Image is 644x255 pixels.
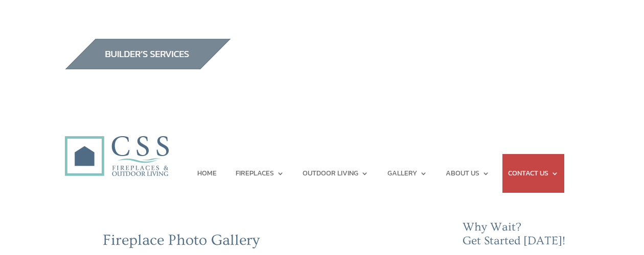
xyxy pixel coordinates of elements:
[64,39,231,69] img: builders_btn
[303,154,369,193] a: OUTDOOR LIVING
[64,60,231,73] a: builder services construction supply
[197,154,217,193] a: HOME
[446,154,490,193] a: ABOUT US
[64,108,169,182] img: CSS Fireplaces & Outdoor Living (Formerly Construction Solutions & Supply)- Jacksonville Ormond B...
[236,154,284,193] a: FIREPLACES
[103,231,409,254] h2: Fireplace Photo Gallery
[463,220,580,253] h2: Why Wait? Get Started [DATE]!
[387,154,427,193] a: GALLERY
[508,154,559,193] a: CONTACT US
